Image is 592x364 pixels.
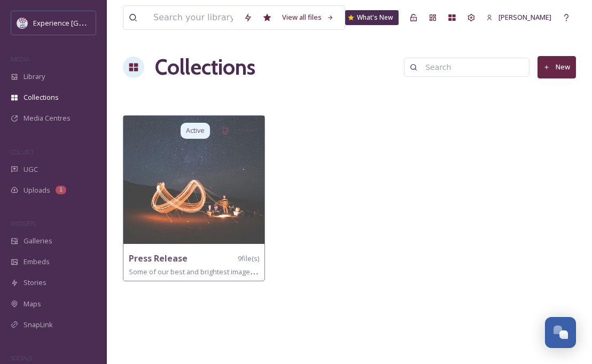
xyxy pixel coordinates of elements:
span: Stories [24,278,46,288]
div: 1 [56,186,66,194]
a: View all files [277,7,339,28]
button: Open Chat [545,317,576,348]
span: Maps [24,299,41,309]
a: Collections [155,51,255,83]
span: UGC [24,164,38,175]
span: Media Centres [24,113,71,123]
span: Embeds [24,257,50,267]
span: MEDIA [11,55,29,63]
span: SOCIALS [11,354,32,362]
span: Some of our best and brightest images from the team at [GEOGRAPHIC_DATA] [GEOGRAPHIC_DATA] [129,266,447,276]
span: [PERSON_NAME] [498,12,551,22]
span: Collections [24,92,59,102]
img: freddie-marriage-wofDw8uqX6I-unsplash.jpg [123,116,264,244]
input: Search [420,57,524,78]
span: Experience [GEOGRAPHIC_DATA] [33,18,139,28]
span: Active [186,125,205,136]
span: COLLECT [11,148,34,156]
img: CompanyLogo_logo_0vsk6Lu8.png [17,18,28,28]
span: Library [24,72,45,82]
button: New [538,56,576,78]
a: [PERSON_NAME] [481,7,557,28]
span: Uploads [24,185,50,195]
strong: Press Release [129,252,188,264]
span: WIDGETS [11,219,35,227]
span: 9 file(s) [238,254,259,264]
a: What's New [345,10,399,25]
span: SnapLink [24,320,53,330]
span: Galleries [24,236,52,246]
input: Search your library [148,6,238,29]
